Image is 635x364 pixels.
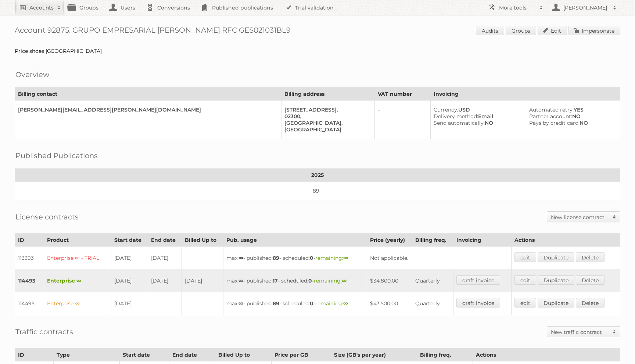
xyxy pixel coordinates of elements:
th: Start date [111,234,148,247]
td: max: - published: - scheduled: - [223,269,367,292]
h2: More tools [499,4,536,11]
td: [DATE] [148,269,182,292]
strong: 89 [273,300,279,307]
th: Pub. usage [223,234,367,247]
a: draft invoice [456,298,500,307]
div: Price shoes [GEOGRAPHIC_DATA] [15,48,620,54]
td: [DATE] [182,269,223,292]
span: Automated retry: [529,106,574,113]
th: Price per GB [271,349,331,361]
h1: Account 92875: GRUPO EMPRESARIAL [PERSON_NAME] RFC GES021031BL9 [15,26,620,37]
td: max: - published: - scheduled: - [223,292,367,315]
strong: 89 [273,255,279,261]
td: [DATE] [111,292,148,315]
a: New traffic contract [547,327,620,337]
h2: Published Publications [15,150,98,161]
strong: 0 [310,300,313,307]
h2: New license contract [551,214,609,221]
th: 2025 [15,169,620,182]
td: Enterprise ∞ [44,292,111,315]
th: Invoicing [431,88,620,101]
span: Toggle [609,212,620,222]
th: Billed Up to [182,234,223,247]
th: Billing freq. [412,234,453,247]
div: [STREET_ADDRESS], [284,106,369,113]
a: draft invoice [456,275,500,285]
td: 89 [15,182,620,200]
td: Not applicable. [367,247,511,270]
th: Size (GB's per year) [331,349,417,361]
a: edit [514,298,536,307]
span: remaining: [315,300,348,307]
td: max: - published: - scheduled: - [223,247,367,270]
span: Partner account: [529,113,572,120]
th: Start date [120,349,169,361]
td: 114495 [15,292,44,315]
a: Edit [538,26,567,35]
a: Duplicate [538,252,574,262]
a: Audits [476,26,504,35]
h2: New traffic contract [551,328,609,336]
h2: [PERSON_NAME] [562,4,609,11]
td: $43.500,00 [367,292,412,315]
td: [DATE] [111,269,148,292]
div: USD [434,106,520,113]
th: Actions [511,234,620,247]
span: Toggle [609,327,620,337]
a: Delete [576,252,604,262]
h2: Accounts [29,4,54,11]
a: Duplicate [538,275,574,285]
th: Invoicing [453,234,511,247]
a: edit [514,252,536,262]
strong: 0 [310,255,313,261]
td: Enterprise ∞ - TRIAL [44,247,111,270]
td: [DATE] [148,247,182,270]
div: YES [529,106,614,113]
strong: ∞ [238,277,243,284]
th: Actions [473,349,620,361]
strong: ∞ [343,300,348,307]
a: New license contract [547,212,620,222]
div: [GEOGRAPHIC_DATA], [284,120,369,126]
div: [PERSON_NAME][EMAIL_ADDRESS][PERSON_NAME][DOMAIN_NAME] [18,106,275,113]
th: Billing contact [15,88,281,101]
span: Currency: [434,106,458,113]
strong: ∞ [238,300,243,307]
a: Duplicate [538,298,574,307]
span: Delivery method: [434,113,478,120]
th: ID [15,234,44,247]
th: Billing freq. [417,349,473,361]
div: 02300, [284,113,369,120]
a: Impersonate [568,26,620,35]
a: Delete [576,275,604,285]
th: Product [44,234,111,247]
a: Delete [576,298,604,307]
td: Quarterly [412,269,453,292]
div: Email [434,113,520,120]
th: Price (yearly) [367,234,412,247]
th: End date [148,234,182,247]
span: remaining: [315,255,348,261]
div: NO [529,113,614,120]
th: VAT number [374,88,431,101]
th: Type [54,349,120,361]
strong: 17 [273,277,278,284]
td: – [374,101,431,139]
th: Billed Up to [215,349,272,361]
strong: ∞ [343,255,348,261]
span: remaining: [314,277,347,284]
td: 114493 [15,269,44,292]
td: [DATE] [111,247,148,270]
h2: License contracts [15,211,79,222]
span: Send automatically: [434,120,485,126]
th: Billing address [281,88,375,101]
div: NO [434,120,520,126]
div: [GEOGRAPHIC_DATA] [284,126,369,133]
div: NO [529,120,614,126]
a: Groups [506,26,536,35]
td: Enterprise ∞ [44,269,111,292]
th: End date [169,349,215,361]
a: edit [514,275,536,285]
h2: Traffic contracts [15,326,73,337]
td: $34.800,00 [367,269,412,292]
